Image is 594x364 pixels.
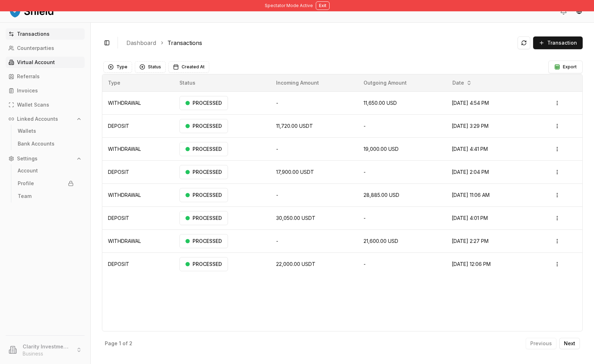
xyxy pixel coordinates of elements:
p: Transactions [17,32,50,36]
a: Bank Accounts [15,138,76,149]
td: DEPOSIT [102,206,174,229]
span: 21,600.00 USD [364,238,398,244]
p: Invoices [17,88,38,93]
a: Profile [15,178,76,189]
div: PROCESSED [179,257,228,271]
div: PROCESSED [179,96,228,110]
p: Next [564,341,575,346]
span: [DATE] 2:04 PM [452,169,489,175]
div: PROCESSED [179,165,228,179]
span: - [364,261,366,267]
a: Transactions [167,39,202,47]
p: Linked Accounts [17,116,58,121]
div: PROCESSED [179,119,228,133]
td: WITHDRAWAL [102,183,174,206]
button: Transaction [533,36,583,49]
th: Type [102,74,174,91]
p: Referrals [17,74,40,79]
p: Settings [17,156,38,161]
button: Settings [6,153,85,164]
th: Status [174,74,270,91]
span: 11,720.00 USDT [276,123,313,129]
div: PROCESSED [179,188,228,202]
span: - [276,238,278,244]
p: Team [18,194,32,199]
p: Counterparties [17,46,54,51]
a: Virtual Account [6,57,85,68]
span: 19,000.00 USD [364,146,399,152]
td: DEPOSIT [102,114,174,137]
p: Virtual Account [17,60,55,65]
p: Account [18,168,38,173]
td: DEPOSIT [102,252,174,275]
span: [DATE] 2:27 PM [452,238,489,244]
span: 30,050.00 USDT [276,215,315,221]
p: Wallets [18,129,36,133]
a: Account [15,165,76,176]
span: [DATE] 11:06 AM [452,192,490,198]
span: - [364,215,366,221]
a: Wallet Scans [6,99,85,110]
button: Exit [316,1,330,10]
span: - [276,146,278,152]
span: [DATE] 4:01 PM [452,215,488,221]
nav: breadcrumb [126,39,512,47]
div: PROCESSED [179,142,228,156]
td: WITHDRAWAL [102,229,174,252]
button: Created At [169,61,209,73]
td: WITHDRAWAL [102,91,174,114]
span: - [364,169,366,175]
p: Profile [18,181,34,186]
button: Status [135,61,166,73]
div: PROCESSED [179,211,228,225]
a: Transactions [6,28,85,40]
span: [DATE] 4:54 PM [452,100,489,106]
p: 2 [129,341,132,346]
td: DEPOSIT [102,160,174,183]
span: 22,000.00 USDT [276,261,315,267]
th: Outgoing Amount [358,74,446,91]
div: PROCESSED [179,234,228,248]
span: Transaction [547,39,577,46]
span: Created At [182,64,205,70]
span: [DATE] 12:06 PM [452,261,491,267]
span: Spectator Mode Active [265,3,313,8]
button: Export [548,61,583,73]
a: Referrals [6,71,85,82]
span: [DATE] 4:41 PM [452,146,488,152]
span: - [276,100,278,106]
button: Type [103,61,132,73]
a: Invoices [6,85,85,96]
span: - [364,123,366,129]
p: of [122,341,128,346]
span: [DATE] 3:29 PM [452,123,489,129]
a: Wallets [15,125,76,137]
span: 28,885.00 USD [364,192,399,198]
button: Next [559,338,580,349]
th: Incoming Amount [270,74,358,91]
span: 11,650.00 USD [364,100,397,106]
a: Counterparties [6,42,85,54]
span: - [276,192,278,198]
button: Date [450,77,475,89]
a: Dashboard [126,39,156,47]
a: Team [15,190,76,202]
span: 17,900.00 USDT [276,169,314,175]
p: Wallet Scans [17,102,49,107]
button: Linked Accounts [6,113,85,125]
p: Page [105,341,118,346]
p: 1 [119,341,121,346]
p: Bank Accounts [18,141,55,146]
td: WITHDRAWAL [102,137,174,160]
